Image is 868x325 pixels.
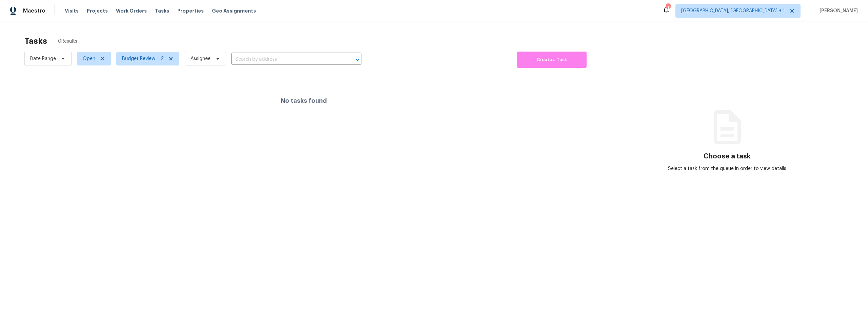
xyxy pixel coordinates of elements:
[520,56,583,64] span: Create a Task
[353,55,362,64] button: Open
[191,55,211,62] span: Assignee
[83,55,95,62] span: Open
[58,38,77,45] span: 0 Results
[666,4,670,11] div: 1
[817,7,858,14] span: [PERSON_NAME]
[87,7,108,14] span: Projects
[30,55,56,62] span: Date Range
[517,52,587,68] button: Create a Task
[116,7,147,14] span: Work Orders
[23,7,45,14] span: Maestro
[177,7,204,14] span: Properties
[155,8,169,13] span: Tasks
[122,55,164,62] span: Budget Review + 2
[24,38,47,44] h2: Tasks
[704,153,751,160] h3: Choose a task
[231,54,342,65] input: Search by address
[212,7,256,14] span: Geo Assignments
[281,97,327,104] h4: No tasks found
[681,7,785,14] span: [GEOGRAPHIC_DATA], [GEOGRAPHIC_DATA] + 1
[662,165,792,172] div: Select a task from the queue in order to view details
[65,7,79,14] span: Visits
